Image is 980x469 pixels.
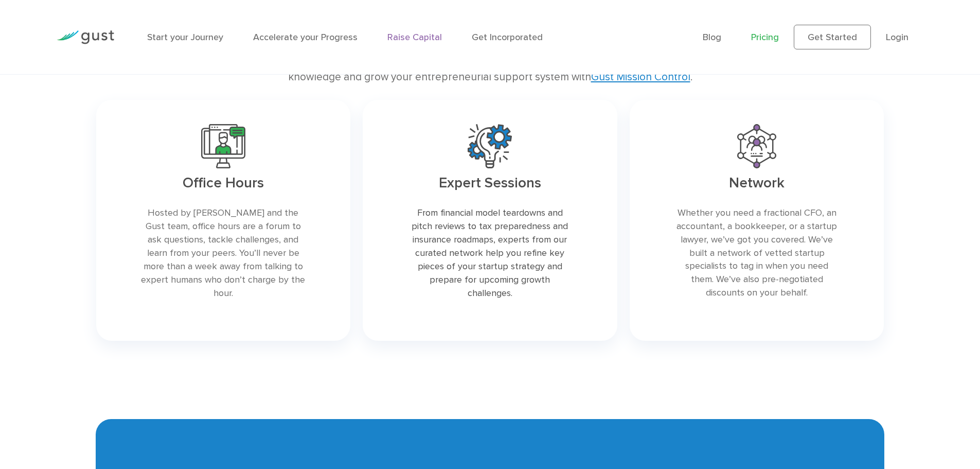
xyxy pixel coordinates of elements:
[794,25,871,49] a: Get Started
[751,32,779,43] a: Pricing
[147,32,223,43] a: Start your Journey
[253,32,358,43] a: Accelerate your Progress
[472,32,543,43] a: Get Incorporated
[591,71,690,83] a: Gust Mission Control
[886,32,908,43] a: Login
[703,32,721,43] a: Blog
[387,32,442,43] a: Raise Capital
[57,30,114,44] img: Gust Logo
